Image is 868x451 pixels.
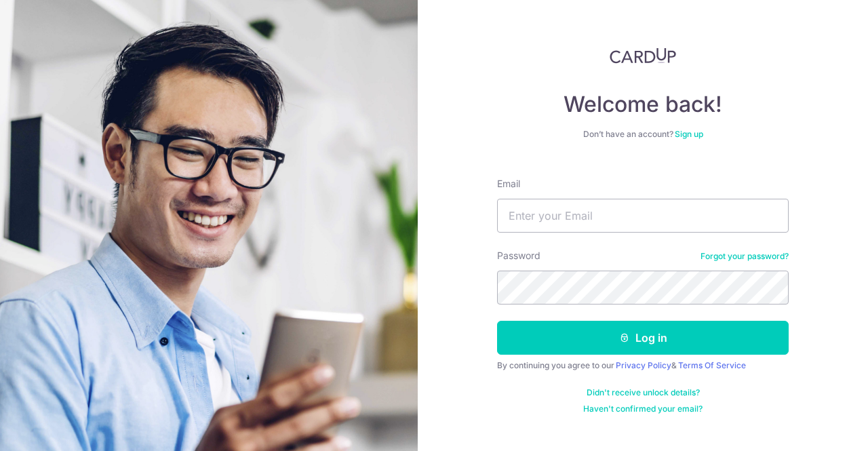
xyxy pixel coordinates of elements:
div: Don’t have an account? [497,129,789,140]
a: Sign up [675,129,703,139]
input: Enter your Email [497,199,789,233]
label: Password [497,249,540,262]
a: Didn't receive unlock details? [587,387,700,398]
button: Log in [497,321,789,355]
div: By continuing you agree to our & [497,360,789,371]
a: Privacy Policy [616,360,671,370]
h4: Welcome back! [497,91,789,118]
img: CardUp Logo [610,47,676,64]
label: Email [497,177,520,191]
a: Haven't confirmed your email? [583,404,703,414]
a: Forgot your password? [701,251,789,262]
a: Terms Of Service [678,360,746,370]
